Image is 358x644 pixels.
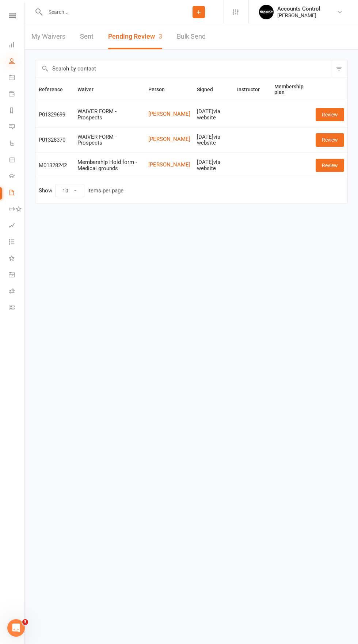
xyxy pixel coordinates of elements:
[108,24,162,49] button: Pending Review3
[159,32,162,40] span: 3
[197,134,231,146] div: [DATE] via website
[39,85,71,94] button: Reference
[316,108,344,121] a: Review
[237,87,268,92] span: Instructor
[148,111,190,117] a: [PERSON_NAME]
[197,85,221,94] button: Signed
[9,218,25,234] a: Assessments
[148,162,190,168] a: [PERSON_NAME]
[197,108,231,120] div: [DATE] via website
[39,87,71,92] span: Reference
[148,85,173,94] button: Person
[277,5,320,12] div: Accounts Control
[80,24,94,49] a: Sent
[9,54,25,70] a: People
[237,85,268,94] button: Instructor
[39,162,71,169] div: M01328242
[197,87,221,92] span: Signed
[148,136,190,142] a: [PERSON_NAME]
[7,619,25,637] iframe: Intercom live chat
[316,159,344,172] a: Review
[39,184,123,197] div: Show
[31,24,65,49] a: My Waivers
[77,87,102,92] span: Waiver
[271,77,312,102] th: Membership plan
[277,12,320,19] div: [PERSON_NAME]
[77,134,142,146] div: WAIVER FORM - Prospects
[35,60,332,77] input: Search by contact
[77,85,102,94] button: Waiver
[9,87,25,103] a: Payments
[9,251,25,267] a: What's New
[43,7,174,17] input: Search...
[77,108,142,120] div: WAIVER FORM - Prospects
[39,137,71,143] div: P01328370
[9,70,25,87] a: Calendar
[9,37,25,54] a: Dashboard
[177,24,206,49] a: Bulk Send
[9,152,25,169] a: Product Sales
[77,159,142,171] div: Membership Hold form - Medical grounds
[148,87,173,92] span: Person
[9,267,25,284] a: General attendance kiosk mode
[9,300,25,317] a: Class kiosk mode
[39,112,71,118] div: P01329699
[9,284,25,300] a: Roll call kiosk mode
[22,619,28,625] span: 3
[197,159,231,171] div: [DATE] via website
[9,103,25,119] a: Reports
[87,188,123,194] div: items per page
[316,133,344,146] a: Review
[259,5,274,19] img: thumb_image1701918351.png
